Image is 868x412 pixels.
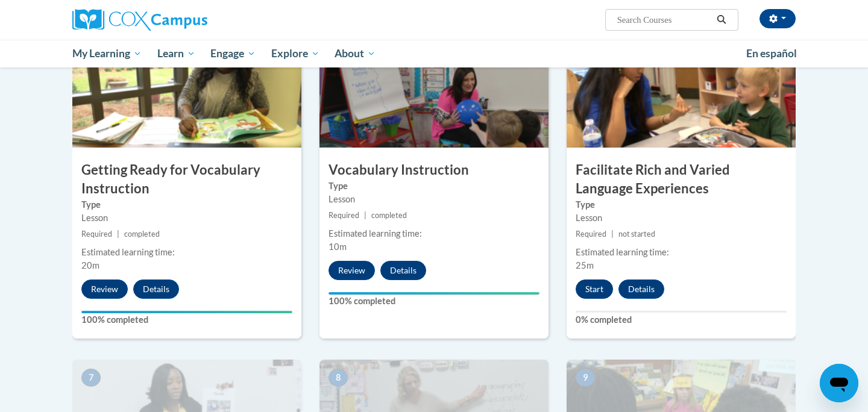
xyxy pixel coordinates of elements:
[319,27,549,148] img: Course Image
[567,161,796,198] h3: Facilitate Rich and Varied Language Experiences
[149,40,203,67] a: Learn
[329,179,539,193] label: Type
[157,46,195,61] span: Learn
[81,229,112,239] span: Required
[210,46,256,61] span: Engage
[271,46,319,61] span: Explore
[329,193,539,206] div: Lesson
[576,246,787,259] div: Estimated learning time:
[72,46,142,61] span: My Learning
[124,229,160,239] span: completed
[712,13,731,27] button: Search
[746,47,797,60] span: En español
[820,364,858,402] iframe: Button to launch messaging window
[81,198,292,211] label: Type
[263,40,327,67] a: Explore
[319,161,549,179] h3: Vocabulary Instruction
[117,229,119,239] span: |
[576,198,787,211] label: Type
[611,229,614,239] span: |
[567,27,796,148] img: Course Image
[618,229,655,239] span: not started
[81,313,292,326] label: 100% completed
[327,40,384,67] a: About
[329,227,539,240] div: Estimated learning time:
[329,292,539,295] div: Your progress
[64,40,149,67] a: My Learning
[81,369,101,387] span: 7
[72,161,301,198] h3: Getting Ready for Vocabulary Instruction
[72,9,301,31] a: Cox Campus
[72,9,207,31] img: Cox Campus
[738,41,805,66] a: En español
[329,295,539,308] label: 100% completed
[81,246,292,259] div: Estimated learning time:
[576,279,613,299] button: Start
[54,40,814,67] div: Main menu
[616,13,712,27] input: Search Courses
[576,229,606,239] span: Required
[329,369,348,387] span: 8
[618,279,664,299] button: Details
[81,211,292,225] div: Lesson
[371,211,407,220] span: completed
[335,46,376,61] span: About
[81,311,292,313] div: Your progress
[576,313,787,326] label: 0% completed
[364,211,366,220] span: |
[81,279,128,299] button: Review
[759,9,796,28] button: Account Settings
[133,279,179,299] button: Details
[329,261,375,280] button: Review
[576,211,787,225] div: Lesson
[81,260,99,270] span: 20m
[203,40,263,67] a: Engage
[72,27,301,148] img: Course Image
[576,260,594,270] span: 25m
[576,369,595,387] span: 9
[329,211,359,220] span: Required
[329,242,347,252] span: 10m
[380,261,426,280] button: Details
